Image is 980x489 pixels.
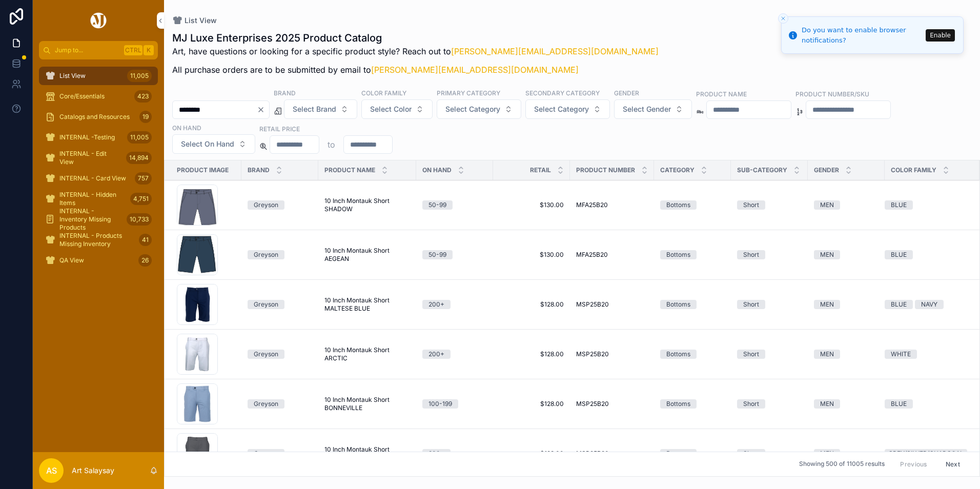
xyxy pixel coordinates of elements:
[39,149,158,167] a: INTERNAL - Edit View14,894
[39,67,158,85] a: List View11,005
[534,104,589,114] span: Select Category
[499,450,564,458] span: $128.00
[324,346,410,362] a: 10 Inch Montauk Short ARCTIC
[248,350,312,359] a: Greyson
[293,104,336,114] span: Select Brand
[891,300,907,309] div: BLUE
[172,134,255,154] button: Select Button
[324,197,410,213] a: 10 Inch Montauk Short SHADOW
[127,213,152,226] div: 10,733
[576,350,648,358] a: MSP25B20
[891,399,907,409] div: BLUE
[802,25,923,45] div: Do you want to enable browser notifications?
[614,99,692,119] button: Select Button
[778,13,788,24] button: Close toast
[254,200,278,210] div: Greyson
[324,296,410,313] span: 10 Inch Montauk Short MALTESE BLUE
[361,99,433,119] button: Select Button
[127,131,152,144] div: 11,005
[576,251,648,259] a: MFA25B20
[39,87,158,106] a: Core/Essentials423
[795,89,869,98] label: Product Number/SKU
[177,166,229,174] span: Product Image
[428,399,452,409] div: 100-199
[39,231,158,249] a: INTERNAL - Products Missing Inventory41
[525,88,600,97] label: Secondary Category
[428,250,446,259] div: 50-99
[138,254,152,267] div: 26
[820,300,834,309] div: MEN
[576,350,609,358] span: MSP25B20
[885,399,967,409] a: BLUE
[172,123,201,132] label: On Hand
[666,350,690,359] div: Bottoms
[59,72,86,80] span: List View
[820,250,834,259] div: MEN
[499,350,564,358] a: $128.00
[499,251,564,259] a: $130.00
[576,300,648,309] a: MSP25B20
[172,31,659,45] h1: MJ Luxe Enterprises 2025 Product Catalog
[135,172,152,185] div: 757
[139,111,152,123] div: 19
[666,449,690,458] div: Bottoms
[530,166,551,174] span: Retail
[59,207,122,232] span: INTERNAL - Inventory Missing Products
[820,200,834,210] div: MEN
[39,108,158,126] a: Catalogs and Resources19
[39,169,158,188] a: INTERNAL - Card View757
[324,247,410,263] span: 10 Inch Montauk Short AEGEAN
[885,350,967,359] a: WHITE
[124,45,142,55] span: Ctrl
[737,399,802,409] a: Short
[248,166,270,174] span: Brand
[185,15,217,26] span: List View
[59,113,130,121] span: Catalogs and Resources
[72,465,114,476] p: Art Salaysay
[696,89,747,98] label: Product Name
[254,300,278,309] div: Greyson
[576,300,609,309] span: MSP25B20
[127,70,152,82] div: 11,005
[259,124,300,133] label: Retail Price
[422,399,487,409] a: 100-199
[89,12,108,29] img: App logo
[39,190,158,208] a: INTERNAL - Hidden Items4,751
[126,152,152,164] div: 14,894
[743,200,759,210] div: Short
[55,46,120,54] span: Jump to...
[254,399,278,409] div: Greyson
[666,399,690,409] div: Bottoms
[499,201,564,209] span: $130.00
[921,300,937,309] div: NAVY
[130,193,152,205] div: 4,751
[33,59,164,283] div: scrollable content
[660,250,725,259] a: Bottoms
[938,456,967,472] button: Next
[39,251,158,270] a: QA View26
[814,166,839,174] span: Gender
[499,300,564,309] a: $128.00
[743,350,759,359] div: Short
[737,200,802,210] a: Short
[437,88,500,97] label: Primary Category
[743,250,759,259] div: Short
[39,41,158,59] button: Jump to...CtrlK
[814,399,879,409] a: MEN
[145,46,153,54] span: K
[499,400,564,408] a: $128.00
[891,350,911,359] div: WHITE
[576,450,609,458] span: MSP25B20
[59,133,115,141] span: INTERNAL -Testing
[59,191,126,207] span: INTERNAL - Hidden Items
[576,201,608,209] span: MFA25B20
[428,350,444,359] div: 200+
[370,104,412,114] span: Select Color
[172,15,217,26] a: List View
[799,460,885,468] span: Showing 500 of 11005 results
[422,250,487,259] a: 50-99
[576,201,648,209] a: MFA25B20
